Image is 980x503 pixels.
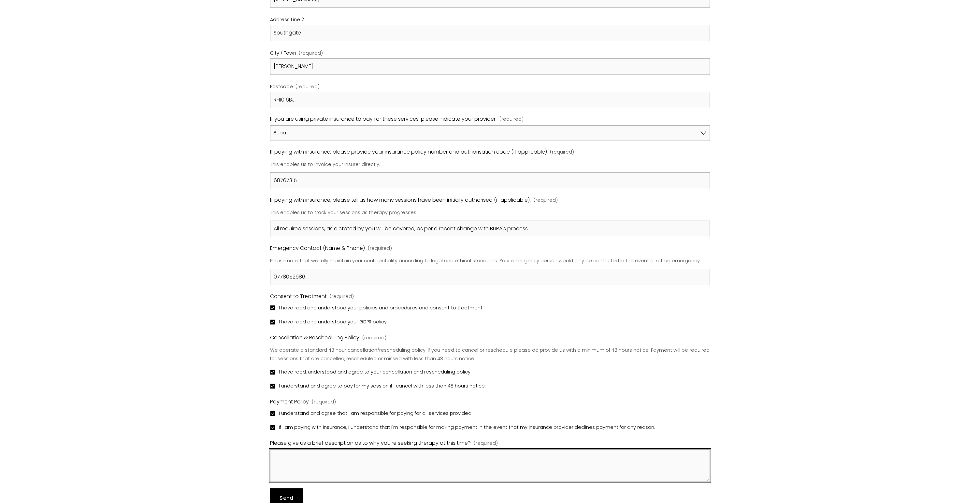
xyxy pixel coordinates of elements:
span: If I am paying with insurance, I understand that I'm responsible for making payment in the event ... [279,423,655,432]
input: If I am paying with insurance, I understand that I'm responsible for making payment in the event ... [270,425,275,430]
p: We operate a standard 48 hour cancellation/rescheduling policy. If you need to cancel or reschedu... [270,344,710,365]
span: Payment Policy [270,397,309,407]
span: Consent to Treatment [270,292,327,301]
span: (required) [312,398,336,406]
span: I understand and agree that I am responsible for paying for all services provided. [279,409,472,418]
p: This enables us to invoice your insurer directly. [270,158,710,171]
span: If you are using private insurance to pay for these services, please indicate your provider. [270,115,497,124]
span: I have read and understood your GDPR policy. [279,318,388,326]
span: I have read, understood and agree to your cancellation and rescheduling policy. [279,368,471,376]
span: I have read and understood your policies and procedures and consent to treatment. [279,304,483,312]
span: (required) [474,439,498,448]
span: (required) [534,196,558,205]
span: (required) [299,51,323,55]
input: I understand and agree to pay for my session if I cancel with less than 48 hours notice. [270,384,275,389]
span: If paying with insurance, please tell us how many sessions have been initially authorised (if app... [270,196,531,205]
input: City / Town [270,58,710,75]
span: (required) [368,244,392,253]
input: I have read and understood your policies and procedures and consent to treatment. [270,305,275,310]
span: (required) [499,115,524,124]
span: Please give us a brief description as to why you're seeking therapy at this time? [270,439,471,448]
span: Emergency Contact (Name & Phone) [270,244,365,253]
p: This enables us to track your sessions as therapy progresses. [270,206,710,219]
span: (required) [330,292,354,301]
input: I have read, understood and agree to your cancellation and rescheduling policy. [270,370,275,375]
span: If paying with insurance, please provide your insurance policy number and authorisation code (if ... [270,147,547,157]
input: I understand and agree that I am responsible for paying for all services provided. [270,411,275,416]
span: (required) [295,84,320,89]
span: (required) [550,148,574,156]
div: City / Town [270,49,710,58]
span: Cancellation & Rescheduling Policy [270,333,359,343]
input: I have read and understood your GDPR policy. [270,319,275,325]
span: Send [280,494,293,502]
span: I understand and agree to pay for my session if I cancel with less than 48 hours notice. [279,382,486,390]
span: (required) [362,334,386,342]
div: Address Line 2 [270,16,710,25]
select: If you are using private insurance to pay for these services, please indicate your provider. [270,125,710,141]
div: Postcode [270,83,710,92]
input: Postcode [270,92,710,108]
input: Address Line 2 [270,25,710,41]
p: Please note that we fully maintain your confidentiality according to legal and ethical standards.... [270,254,710,267]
